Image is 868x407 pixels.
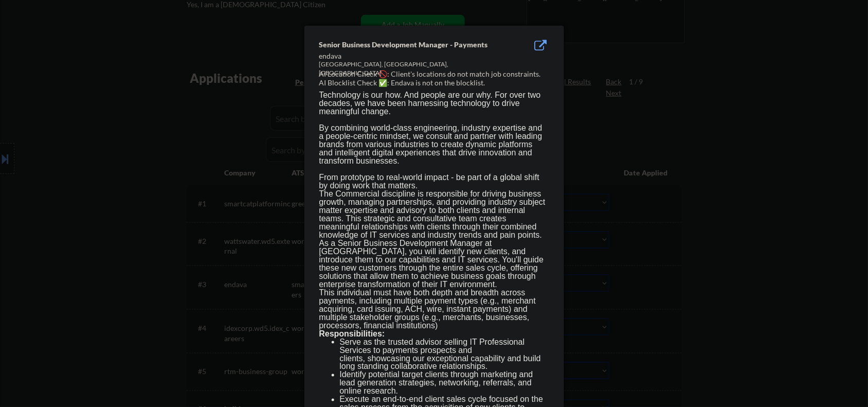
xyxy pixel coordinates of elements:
div: endava [319,51,497,61]
div: Senior Business Development Manager - Payments [319,40,497,50]
strong: Responsibilities: [319,329,385,338]
li: Serve as the trusted advisor selling IT Professional Services to payments prospects and clients, ... [340,338,549,371]
li: Identify potential target clients through marketing and lead generation strategies, networking, r... [340,371,549,396]
p: Technology is our how. And people are our why. For over two decades, we have been harnessing tech... [319,91,549,190]
div: [GEOGRAPHIC_DATA], [GEOGRAPHIC_DATA], [GEOGRAPHIC_DATA] [319,60,497,78]
p: This individual must have both depth and breadth across payments, including multiple payment type... [319,289,549,330]
p: The Commercial discipline is responsible for driving business growth, managing partnerships, and ... [319,190,549,239]
div: AI Blocklist Check ✅: Endava is not on the blocklist. [319,78,553,88]
p: As a Senior Business Development Manager at [GEOGRAPHIC_DATA], you will identify new clients, and... [319,239,549,289]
